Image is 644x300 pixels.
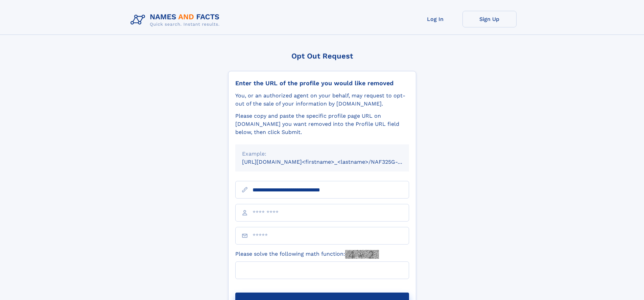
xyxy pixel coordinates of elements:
small: [URL][DOMAIN_NAME]<firstname>_<lastname>/NAF325G-xxxxxxxx [242,159,422,165]
label: Please solve the following math function: [235,250,379,259]
a: Log In [408,11,462,27]
div: You, or an authorized agent on your behalf, may request to opt-out of the sale of your informatio... [235,92,409,108]
div: Enter the URL of the profile you would like removed [235,79,409,87]
div: Please copy and paste the specific profile page URL on [DOMAIN_NAME] you want removed into the Pr... [235,112,409,136]
div: Opt Out Request [228,52,416,60]
img: Logo Names and Facts [128,11,225,29]
a: Sign Up [462,11,517,27]
div: Example: [242,150,402,158]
